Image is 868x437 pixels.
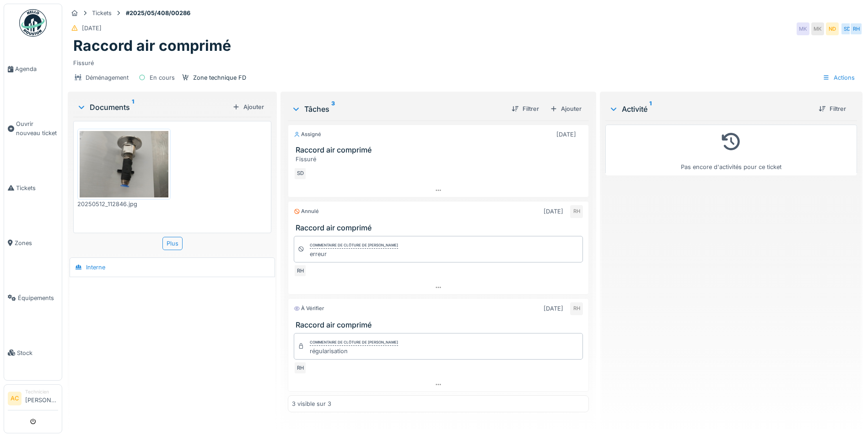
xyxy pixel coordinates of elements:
[294,208,319,215] div: Annulé
[92,9,112,17] div: Tickets
[546,103,585,115] div: Ajouter
[556,130,576,139] div: [DATE]
[73,55,857,67] div: Fissuré
[4,270,62,325] a: Équipements
[80,131,168,197] img: ca1hqqwsnbb02ynqq3gb7981k4rw
[25,388,58,395] div: Technicien
[296,146,585,154] h3: Raccord air comprimé
[294,361,307,374] div: RH
[18,294,58,302] span: Équipements
[819,71,859,84] div: Actions
[17,349,58,357] span: Stock
[310,250,398,258] div: erreur
[815,103,850,115] div: Filtrer
[86,73,129,82] div: Déménagement
[294,264,307,277] div: RH
[19,9,47,37] img: Badge_color-CXgf-gQk.svg
[25,388,58,408] li: [PERSON_NAME]
[797,22,809,35] div: MK
[4,215,62,270] a: Zones
[841,22,853,35] div: SD
[82,24,102,33] div: [DATE]
[294,131,321,138] div: Assigné
[15,239,58,247] span: Zones
[331,104,335,115] sup: 3
[8,388,58,410] a: AC Technicien[PERSON_NAME]
[86,263,105,272] div: Interne
[310,347,398,355] div: régularisation
[609,104,811,115] div: Activité
[310,339,398,346] div: Commentaire de clôture de [PERSON_NAME]
[826,22,839,35] div: ND
[4,97,62,160] a: Ouvrir nouveau ticket
[4,42,62,97] a: Agenda
[132,102,134,113] sup: 1
[229,101,268,113] div: Ajouter
[15,65,58,73] span: Agenda
[8,392,22,405] li: AC
[570,205,583,218] div: RH
[16,184,58,192] span: Tickets
[310,242,398,249] div: Commentaire de clôture de [PERSON_NAME]
[162,237,183,250] div: Plus
[811,22,824,35] div: MK
[77,102,229,113] div: Documents
[150,73,175,82] div: En cours
[508,103,543,115] div: Filtrer
[77,200,171,208] div: 20250512_112846.jpg
[544,207,563,216] div: [DATE]
[850,22,863,35] div: RH
[4,325,62,380] a: Stock
[73,37,231,55] h1: Raccord air comprimé
[296,155,585,164] div: Fissuré
[296,321,585,329] h3: Raccord air comprimé
[16,120,58,137] span: Ouvrir nouveau ticket
[294,167,307,180] div: SD
[193,73,246,82] div: Zone technique FD
[570,302,583,315] div: RH
[544,304,563,313] div: [DATE]
[294,305,324,312] div: À vérifier
[4,160,62,215] a: Tickets
[649,104,652,115] sup: 1
[122,9,194,17] strong: #2025/05/408/00286
[611,129,851,171] div: Pas encore d'activités pour ce ticket
[291,104,504,115] div: Tâches
[296,224,585,232] h3: Raccord air comprimé
[292,399,331,408] div: 3 visible sur 3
